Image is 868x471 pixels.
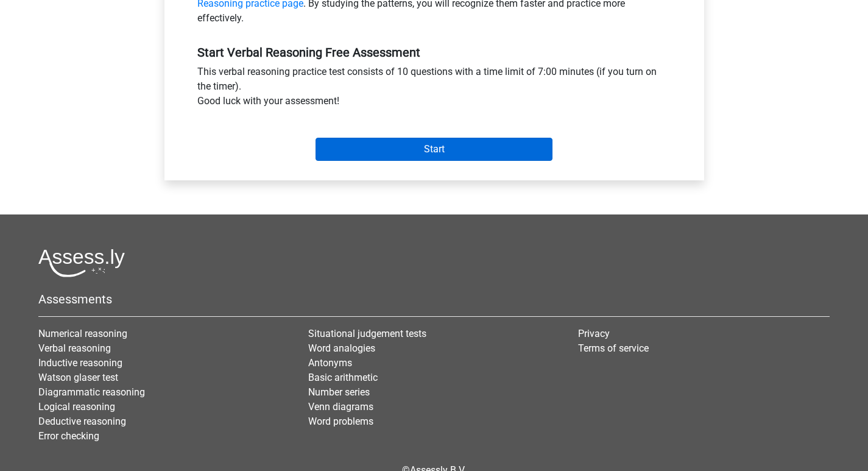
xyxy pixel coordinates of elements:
a: Privacy [578,328,610,339]
a: Basic arithmetic [308,372,378,383]
img: Assessly logo [38,249,125,277]
a: Numerical reasoning [38,328,127,339]
input: Start [316,138,552,161]
a: Verbal reasoning [38,342,111,354]
a: Error checking [38,430,99,442]
h5: Assessments [38,292,830,306]
a: Word problems [308,416,373,427]
a: Antonyms [308,357,352,369]
a: Word analogies [308,342,375,354]
a: Number series [308,386,370,398]
a: Inductive reasoning [38,357,122,369]
a: Logical reasoning [38,401,115,413]
a: Situational judgement tests [308,328,426,339]
div: This verbal reasoning practice test consists of 10 questions with a time limit of 7:00 minutes (i... [188,65,680,113]
a: Venn diagrams [308,401,373,413]
a: Watson glaser test [38,372,118,383]
h5: Start Verbal Reasoning Free Assessment [197,45,671,60]
a: Diagrammatic reasoning [38,386,145,398]
a: Terms of service [578,342,649,354]
a: Deductive reasoning [38,416,126,427]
